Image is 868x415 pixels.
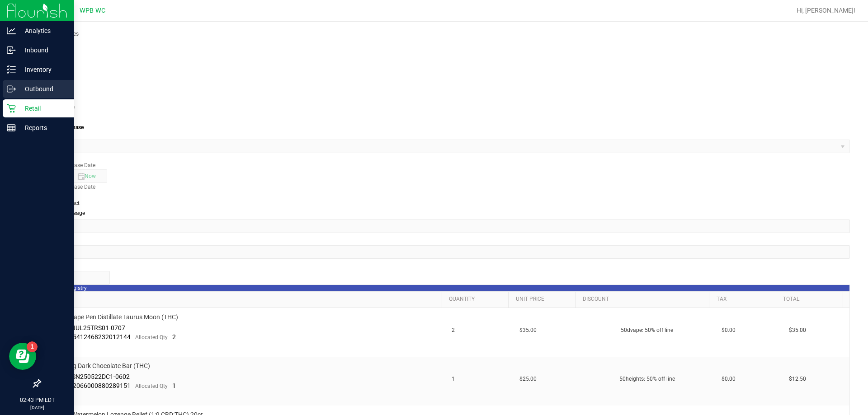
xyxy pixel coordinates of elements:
[519,375,537,383] span: $25.00
[40,261,850,269] label: Email
[40,153,850,161] div: Date
[135,334,168,340] span: Allocated Qty
[9,343,36,370] iframe: Resource center
[86,170,94,182] span: select
[7,46,16,55] inline-svg: Inbound
[583,296,706,303] a: Discount
[621,327,673,333] span: 50dvape: 50% off line
[85,173,96,179] span: Set Current date
[40,245,850,259] input: Format: (999) 999-9999
[72,373,130,380] span: SN250522DC1-0602
[4,404,70,411] p: [DATE]
[80,7,105,14] span: WPB WC
[172,382,176,389] span: 1
[40,199,850,207] div: Delivery Contact
[40,219,850,233] input: Format: (999) 999-9999
[73,333,131,340] span: 5412468232012144
[16,122,70,133] p: Reports
[836,140,849,153] span: select
[22,23,200,54] a: Purchases Summary of purchases Fulfillment All purchases
[619,376,675,382] span: 50heights: 50% off line
[40,209,850,217] label: Text Message
[7,84,16,93] inline-svg: Outbound
[47,313,178,322] span: FT 0.3g Vape Pen Distillate Taurus Moon (THC)
[7,123,16,132] inline-svg: Reports
[452,326,455,335] span: 2
[789,375,806,383] span: $12.50
[16,103,70,114] p: Retail
[16,45,70,56] p: Inbound
[77,170,86,182] span: select
[40,140,838,153] span: WPB WC
[27,341,38,352] iframe: Resource center unread badge
[47,362,150,370] span: HT 100mg Dark Chocolate Bar (THC)
[135,383,168,389] span: Allocated Qty
[16,64,70,75] p: Inventory
[7,26,16,35] inline-svg: Analytics
[449,296,505,303] a: Quantity
[722,326,736,335] span: $0.00
[40,191,850,199] div: [DATE]
[7,104,16,113] inline-svg: Retail
[783,296,839,303] a: Total
[47,296,438,303] a: SKU
[22,55,200,87] a: Customers All customers Add a new customer All physicians
[717,296,773,303] a: Tax
[172,333,176,340] span: 2
[797,7,855,14] span: Hi, [PERSON_NAME]!
[40,235,850,243] label: Call
[22,88,200,111] a: Tills Manage tills Reconcile e-payments
[16,84,70,94] p: Outbound
[73,382,131,389] span: 2066000880289151
[516,296,572,303] a: Unit Price
[519,326,537,335] span: $35.00
[16,25,70,36] p: Analytics
[789,326,806,335] span: $35.00
[7,65,16,74] inline-svg: Inventory
[722,375,736,383] span: $0.00
[4,396,70,404] p: 02:43 PM EDT
[72,324,125,331] span: JUL25TRS01-0707
[452,375,455,383] span: 1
